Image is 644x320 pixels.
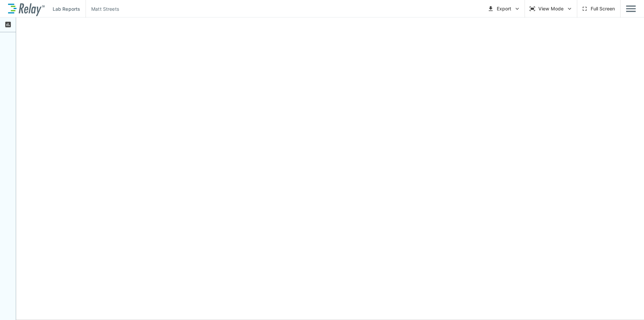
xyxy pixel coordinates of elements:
button: View Mode [528,3,574,15]
img: Drawer Icon [626,2,636,15]
button: Full Screen [580,3,618,15]
img: LuminUltra Relay [8,2,45,16]
button: Main menu [626,2,636,15]
p: Lab Reports [53,5,80,12]
p: Matt Streets [91,5,119,12]
button: Export [486,3,522,15]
